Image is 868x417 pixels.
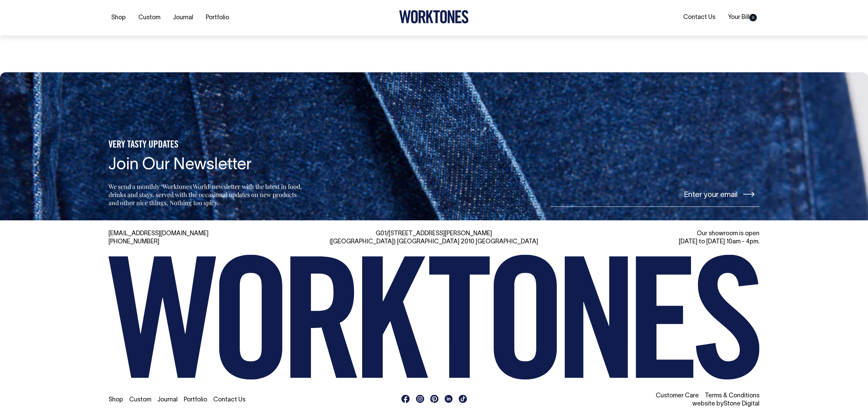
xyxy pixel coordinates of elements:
a: Stone Digital [724,401,759,407]
a: Shop [108,12,129,23]
span: 0 [749,14,757,21]
h4: Join Our Newsletter [108,156,304,174]
a: Your Bill0 [725,12,759,23]
div: G01/[STREET_ADDRESS][PERSON_NAME] ([GEOGRAPHIC_DATA]) [GEOGRAPHIC_DATA] 2010 [GEOGRAPHIC_DATA] [329,230,539,246]
p: We send a monthly ‘Worktones World’ newsletter with the latest in food, drinks and stays, served ... [108,182,304,207]
a: Shop [108,397,123,403]
div: Our showroom is open [DATE] to [DATE] 10am - 4pm. [549,230,759,246]
a: Portfolio [184,397,207,403]
input: Enter your email [551,181,759,207]
a: Journal [170,12,196,23]
h5: VERY TASTY UPDATES [108,139,304,151]
a: Terms & Conditions [705,393,759,399]
a: Custom [136,12,163,23]
a: Customer Care [656,393,699,399]
a: Contact Us [680,12,718,23]
a: Journal [157,397,178,403]
a: Contact Us [213,397,245,403]
a: Custom [129,397,151,403]
a: [PHONE_NUMBER] [108,239,159,245]
li: website by [549,400,759,408]
a: Portfolio [203,12,232,23]
a: [EMAIL_ADDRESS][DOMAIN_NAME] [108,231,209,237]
